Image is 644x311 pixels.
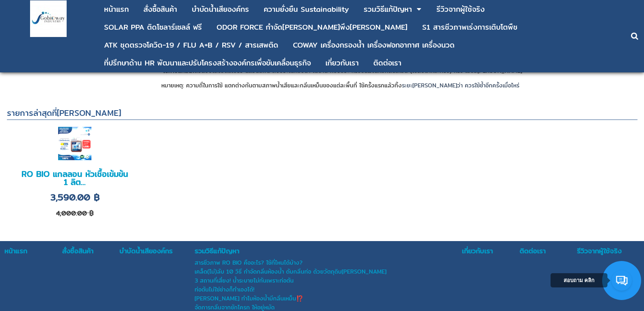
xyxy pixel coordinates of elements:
a: ติดต่อเรา [373,55,401,71]
a: ท่อตันไม่ใช่ช่างก็ทำเองได้! [195,285,461,294]
a: หน้าแรก [104,2,129,17]
a: [PERSON_NAME] ทำไมห้องน้ำมีกลิ่นเหม็น⁉️ [195,294,461,303]
p: หมายเหตุ: ความถี่ในการใช้ แตกต่างกันตามสภาพน้ำเสียและกลิ่นเหม็นของแต่ละพื้นที่ ใช้ครั้งแรกแล้วทิ้ง [161,81,633,90]
div: ติดต่อเรา [373,59,401,67]
div: ODOR FORCE กำจัด[PERSON_NAME]พึง[PERSON_NAME] [217,24,408,31]
a: รวมวิธีแก้ปัญหา [195,246,461,256]
span: ระยะ[PERSON_NAME]ว่า ควรใช้ซ้ำอีกครั้งเมื่อไหร่ [402,81,519,90]
span: สอบถาม คลิก [564,277,595,283]
a: รีวิวจากผู้ใช้จริง [436,2,485,17]
img: large-1644130236041.jpg [30,0,67,37]
div: รวมวิธีแก้ปัญหา [364,6,412,13]
a: บําบัดน้ำเสียองค์กร [192,2,249,17]
a: เกี่ยวกับเรา [325,55,359,71]
a: ที่ปรึกษาด้าน HR พัฒนาและปรับโครงสร้างองค์กรเพื่อขับเคลื่อนธุรกิจ [104,55,311,71]
div: COWAY เครื่องกรองน้ำ เครื่องฟอกอากาศ เครื่องนวด [293,41,455,49]
a: ความยั่งยืน Sustainability [264,2,349,17]
a: สารชีวภาพ RO BIO คืออะไร? ใช้ที่ไหนได้บ้าง? [195,258,461,267]
a: COWAY เครื่องกรองน้ำ เครื่องฟอกอากาศ เครื่องนวด [293,37,455,53]
div: หน้าแรก [104,6,129,13]
div: SOLAR PPA ติดโซลาร์เซลล์ ฟรี [104,24,202,31]
a: SOLAR PPA ติดโซลาร์เซลล์ ฟรี [104,20,202,35]
a: บําบัดน้ำเสียองค์กร [119,246,194,256]
div: ATK ชุดตรวจโควิด-19 / FLU A+B / RSV / สารเสพติด [104,41,278,49]
a: เกี่ยวกับเรา [462,246,519,256]
div: เกี่ยวกับเรา [325,59,359,67]
a: รวมวิธีแก้ปัญหา [364,2,412,17]
a: หน้าแรก [4,246,61,256]
div: รีวิวจากผู้ใช้จริง [436,6,485,13]
a: RO BIO แกลลอน หัวเชื้อเข้มข้น 1 ลิต... [22,167,128,188]
a: ติดต่อเรา [520,246,577,256]
div: ความยั่งยืน Sustainability [264,6,349,13]
a: สั่งซื้อสินค้า [62,246,119,256]
a: เคล็ด(ไม่)ลับ 10 วิธี กำจัดกลิ่นห้องน้ำ ดับกลิ่นท่อ ด้วยวัตถุดิบ[PERSON_NAME] [195,267,461,276]
a: รีวิวจากผู้ใช้จริง [577,246,640,256]
div: รายการล่าสุดที่[PERSON_NAME] [7,107,637,120]
a: ATK ชุดตรวจโควิด-19 / FLU A+B / RSV / สารเสพติด [104,37,278,53]
div: S1 สารชีวภาพเร่งการเติบโตพืช [422,24,518,31]
div: สั่งซื้อสินค้า [143,6,177,13]
a: สั่งซื้อสินค้า [143,2,177,17]
p: 3,590.00 ฿ [20,190,130,204]
a: S1 สารชีวภาพเร่งการเติบโตพืช [422,20,518,35]
div: ที่ปรึกษาด้าน HR พัฒนาและปรับโครงสร้างองค์กรเพื่อขับเคลื่อนธุรกิจ [104,59,311,67]
p: 4,000.00 ฿ [20,208,130,218]
div: บําบัดน้ำเสียองค์กร [192,6,249,13]
a: ODOR FORCE กำจัด[PERSON_NAME]พึง[PERSON_NAME] [217,20,408,35]
a: 3 สถานที่เสี่ยง! น้ำระบายไม่ทันเพราะท่อตัน [195,276,461,285]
